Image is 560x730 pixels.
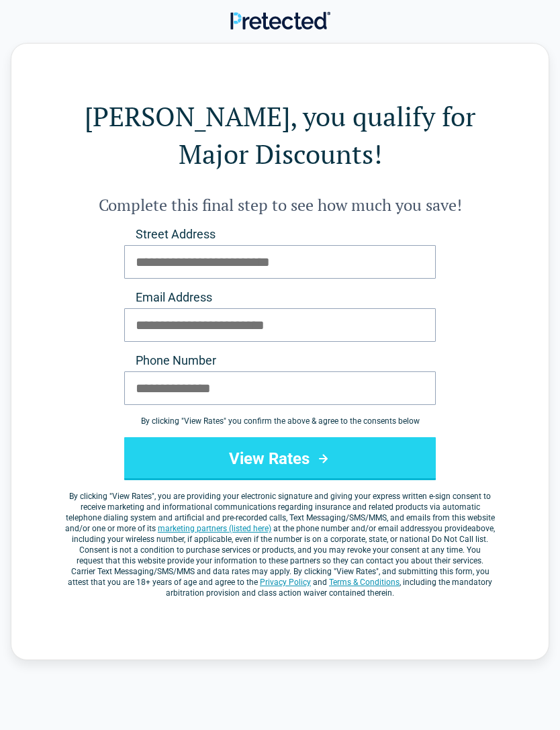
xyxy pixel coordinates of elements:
[124,289,436,306] label: Email Address
[112,492,152,501] span: View Rates
[158,524,271,533] a: marketing partners (listed here)
[65,97,495,173] h1: [PERSON_NAME], you qualify for Major Discounts!
[65,194,495,216] h2: Complete this final step to see how much you save!
[124,353,436,369] label: Phone Number
[124,437,436,480] button: View Rates
[65,491,495,598] label: By clicking " ", you are providing your electronic signature and giving your express written e-si...
[124,226,436,242] label: Street Address
[124,416,436,426] div: By clicking " View Rates " you confirm the above & agree to the consents below
[260,578,311,587] a: Privacy Policy
[329,578,400,587] a: Terms & Conditions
